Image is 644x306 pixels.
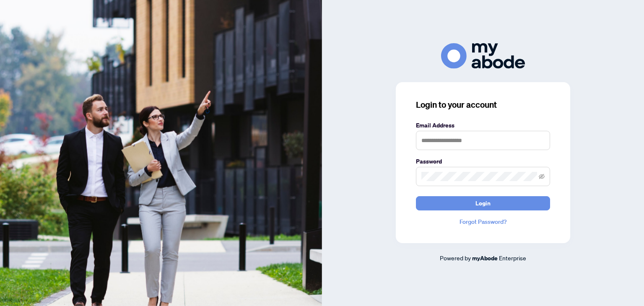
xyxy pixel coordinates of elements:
label: Email Address [416,121,550,130]
a: myAbode [472,254,498,263]
h3: Login to your account [416,99,550,111]
span: eye-invisible [539,174,545,179]
img: ma-logo [441,43,525,69]
label: Password [416,157,550,166]
span: Enterprise [499,254,526,262]
span: Powered by [440,254,471,262]
button: Login [416,196,550,210]
a: Forgot Password? [416,217,550,226]
span: Login [475,197,491,210]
